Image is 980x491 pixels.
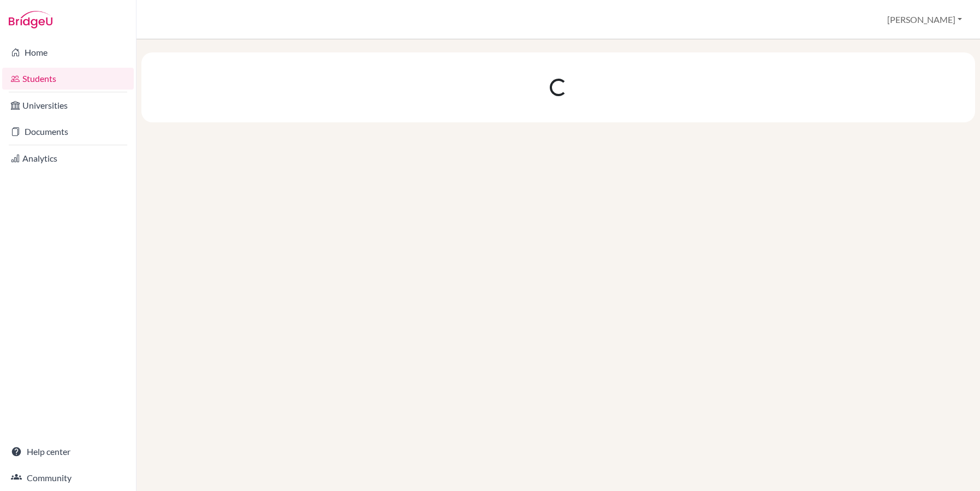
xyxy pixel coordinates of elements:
[2,94,134,116] a: Universities
[882,9,967,30] button: [PERSON_NAME]
[2,121,134,143] a: Documents
[2,68,134,90] a: Students
[9,11,52,28] img: Bridge-U
[2,441,134,463] a: Help center
[2,147,134,169] a: Analytics
[2,467,134,489] a: Community
[2,42,134,63] a: Home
